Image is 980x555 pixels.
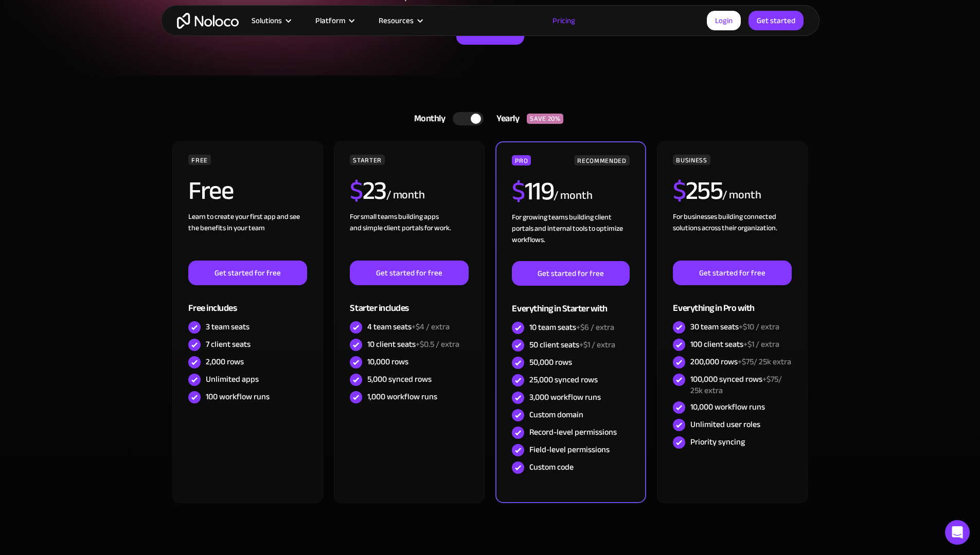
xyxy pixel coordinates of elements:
[350,178,386,203] h2: 23
[386,187,425,203] div: / month
[188,261,307,285] a: Get started for free
[739,319,779,335] span: +$10 / extra
[690,372,782,398] span: +$75/ 25k extra
[529,461,574,473] div: Custom code
[367,374,432,385] div: 5,000 synced rows
[690,401,765,413] div: 10,000 workflow runs
[738,354,791,369] span: +$75/ 25k extra
[529,322,614,333] div: 10 team seats
[673,285,791,319] div: Everything in Pro with
[206,321,250,332] div: 3 team seats
[512,261,629,286] a: Get started for free
[529,392,601,403] div: 3,000 workflow runs
[529,444,610,455] div: Field-level permissions
[512,178,554,204] h2: 119
[690,356,791,367] div: 200,000 rows
[529,339,615,350] div: 50 client seats
[690,419,760,430] div: Unlimited user roles
[673,211,791,261] div: For businesses building connected solutions across their organization. ‍
[707,11,741,30] a: Login
[540,14,588,27] a: Pricing
[188,211,307,261] div: Learn to create your first app and see the benefits in your team ‍
[749,11,804,30] a: Get started
[527,114,563,124] div: SAVE 20%
[484,111,527,126] div: Yearly
[673,261,791,285] a: Get started for free
[367,321,450,332] div: 4 team seats
[529,357,572,368] div: 50,000 rows
[574,155,629,165] div: RECOMMENDED
[529,374,598,385] div: 25,000 synced rows
[673,166,686,215] span: $
[366,14,434,27] div: Resources
[690,321,779,332] div: 30 team seats
[690,374,791,396] div: 100,000 synced rows
[512,167,525,215] span: $
[252,14,282,27] div: Solutions
[690,436,745,448] div: Priority syncing
[206,356,244,367] div: 2,000 rows
[722,187,761,203] div: / month
[412,319,450,335] span: +$4 / extra
[367,391,437,402] div: 1,000 workflow runs
[673,155,710,165] div: BUSINESS
[416,337,459,352] span: +$0.5 / extra
[576,320,614,335] span: +$6 / extra
[512,212,629,261] div: For growing teams building client portals and internal tools to optimize workflows.
[206,339,251,350] div: 7 client seats
[367,339,459,350] div: 10 client seats
[188,155,211,165] div: FREE
[379,14,414,27] div: Resources
[690,339,779,350] div: 100 client seats
[239,14,302,27] div: Solutions
[529,409,583,420] div: Custom domain
[206,391,270,402] div: 100 workflow runs
[673,178,722,203] h2: 255
[350,285,468,319] div: Starter includes
[188,285,307,319] div: Free includes
[350,211,468,261] div: For small teams building apps and simple client portals for work. ‍
[350,166,363,215] span: $
[743,337,779,352] span: +$1 / extra
[315,14,345,27] div: Platform
[350,261,468,285] a: Get started for free
[188,178,233,203] h2: Free
[350,155,384,165] div: STARTER
[206,374,259,385] div: Unlimited apps
[302,14,366,27] div: Platform
[554,188,592,204] div: / month
[512,286,629,319] div: Everything in Starter with
[177,13,239,29] a: home
[401,111,453,126] div: Monthly
[529,427,617,438] div: Record-level permissions
[945,520,970,545] div: Open Intercom Messenger
[512,155,531,165] div: PRO
[367,356,408,367] div: 10,000 rows
[579,337,615,353] span: +$1 / extra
